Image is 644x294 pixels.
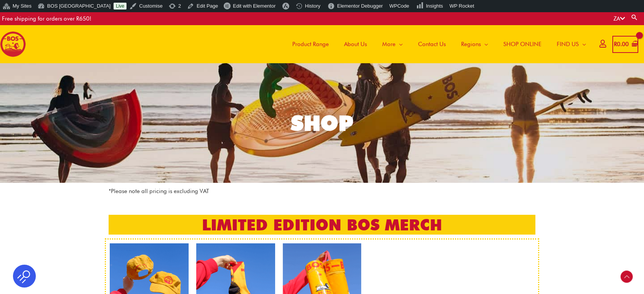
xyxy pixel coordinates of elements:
[292,33,329,56] span: Product Range
[503,33,541,56] span: SHOP ONLINE
[426,3,443,9] span: Insights
[418,33,446,56] span: Contact Us
[496,25,549,63] a: SHOP ONLINE
[612,36,638,53] a: View Shopping Cart, empty
[291,113,353,134] div: SHOP
[453,25,496,63] a: Regions
[614,15,625,22] a: ZA
[382,33,396,56] span: More
[285,25,336,63] a: Product Range
[410,25,453,63] a: Contact Us
[461,33,481,56] span: Regions
[233,3,276,9] span: Edit with Elementor
[2,12,91,25] div: Free shipping for orders over R650!
[109,187,535,196] p: *Please note all pricing is excluding VAT
[279,25,594,63] nav: Site Navigation
[336,25,375,63] a: About Us
[557,33,579,56] span: FIND US
[114,3,127,10] a: Live
[375,25,410,63] a: More
[614,41,617,48] span: R
[614,41,629,48] bdi: 0.00
[631,14,638,21] a: Search button
[109,215,535,235] h2: LIMITED EDITION BOS MERCH
[344,33,367,56] span: About Us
